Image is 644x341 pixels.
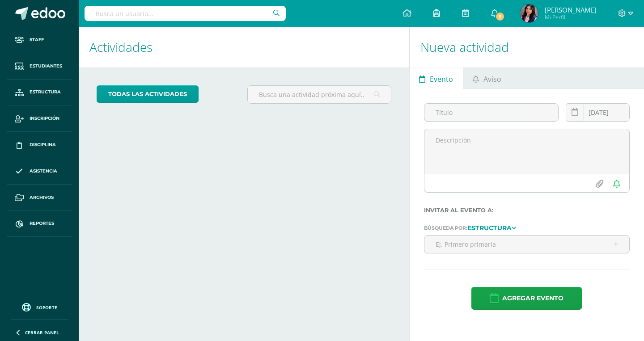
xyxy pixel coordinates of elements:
[30,36,44,43] span: Staff
[463,67,511,89] a: Aviso
[520,4,538,22] img: 331a885a7a06450cabc094b6be9ba622.png
[467,224,516,231] a: Estructura
[7,185,72,211] a: Archivos
[248,86,390,103] input: Busca una actividad próxima aquí...
[7,53,72,80] a: Estudiantes
[25,329,59,336] span: Cerrar panel
[7,105,72,132] a: Inscripción
[424,104,559,121] input: Título
[7,27,72,53] a: Staff
[495,12,504,21] span: 5
[7,80,72,106] a: Estructura
[30,88,61,96] span: Estructura
[545,13,596,21] span: Mi Perfil
[467,224,512,232] strong: Estructura
[430,68,453,90] span: Evento
[36,304,57,311] span: Soporte
[30,63,62,70] span: Estudiantes
[424,225,467,231] span: Búsqueda por:
[11,301,68,313] a: Soporte
[502,287,563,309] span: Agregar evento
[545,5,596,14] span: [PERSON_NAME]
[424,236,629,253] input: Ej. Primero primaria
[7,158,72,185] a: Asistencia
[471,287,582,310] button: Agregar evento
[30,194,54,201] span: Archivos
[420,27,633,67] h1: Nueva actividad
[483,68,501,90] span: Aviso
[7,210,72,237] a: Reportes
[30,220,54,227] span: Reportes
[410,67,463,89] a: Evento
[7,132,72,158] a: Disciplina
[566,104,629,121] input: Fecha de entrega
[30,141,56,148] span: Disciplina
[97,85,199,103] a: todas las Actividades
[30,115,59,122] span: Inscripción
[89,27,398,67] h1: Actividades
[424,207,630,214] label: Invitar al evento a:
[85,6,286,21] input: Busca un usuario...
[30,168,57,175] span: Asistencia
